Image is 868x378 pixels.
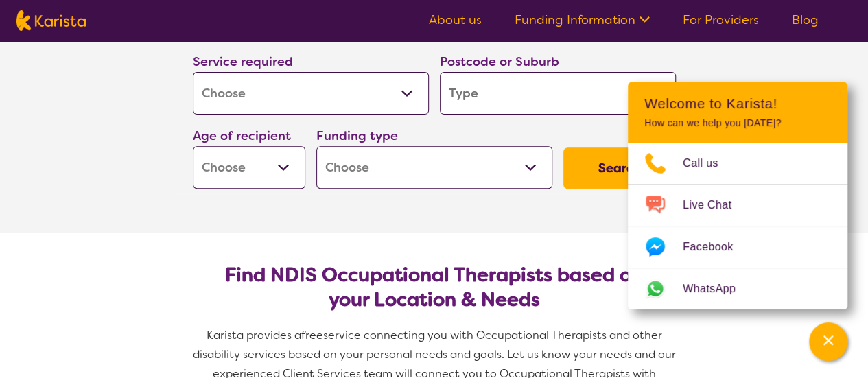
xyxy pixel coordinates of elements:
div: Channel Menu [628,82,847,309]
span: Call us [683,153,735,174]
input: Type [440,72,676,115]
h2: Find NDIS Occupational Therapists based on your Location & Needs [204,263,665,312]
a: Funding Information [515,12,650,28]
img: Karista logo [16,10,86,31]
a: For Providers [683,12,759,28]
a: Web link opens in a new tab. [628,268,847,309]
label: Funding type [316,128,398,144]
label: Postcode or Suburb [440,54,559,70]
span: Karista provides a [207,328,301,342]
ul: Choose channel [628,143,847,309]
a: About us [429,12,482,28]
label: Service required [193,54,293,70]
span: Live Chat [683,195,748,215]
span: Facebook [683,237,749,257]
button: Channel Menu [809,322,847,361]
span: free [301,328,323,342]
label: Age of recipient [193,128,291,144]
p: How can we help you [DATE]? [644,117,831,129]
button: Search [563,147,676,189]
span: WhatsApp [683,279,752,299]
h2: Welcome to Karista! [644,95,831,112]
a: Blog [792,12,819,28]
